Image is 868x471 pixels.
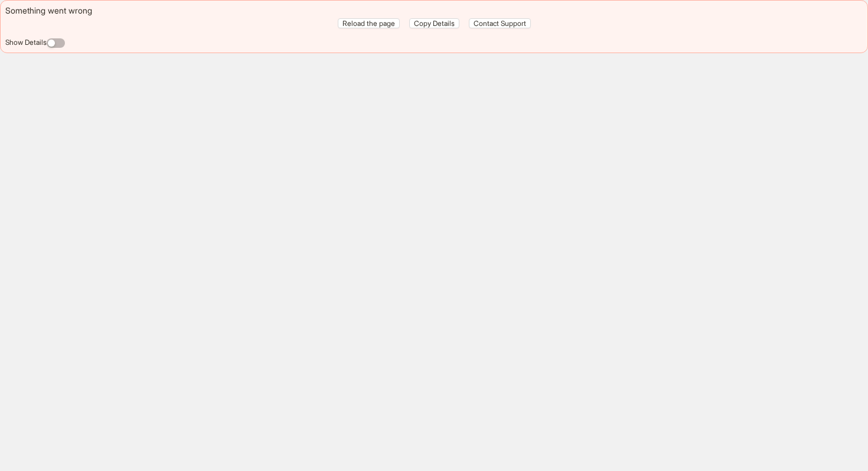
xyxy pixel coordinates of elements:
[5,38,47,47] label: Show Details
[409,18,459,28] button: Copy Details
[338,18,400,28] button: Reload the page
[474,19,526,28] span: Contact Support
[414,19,455,28] span: Copy Details
[469,18,531,28] button: Contact Support
[342,19,395,28] span: Reload the page
[5,5,863,16] div: Something went wrong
